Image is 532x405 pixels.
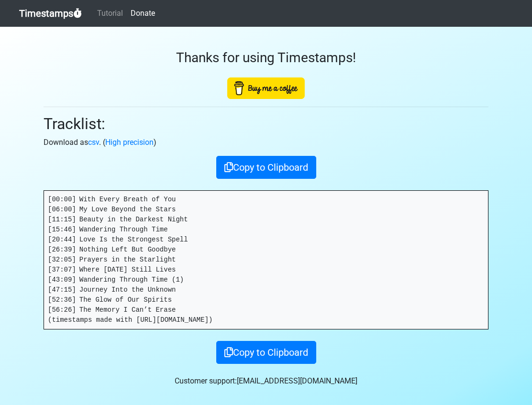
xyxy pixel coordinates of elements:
pre: [00:00] With Every Breath of You [06:00] My Love Beyond the Stars [11:15] Beauty in the Darkest N... [44,191,488,329]
a: Donate [127,4,159,23]
a: Timestamps [19,4,82,23]
h2: Tracklist: [44,115,488,133]
a: Tutorial [93,4,127,23]
img: Buy Me A Coffee [227,77,305,99]
a: High precision [105,138,154,147]
p: Download as . ( ) [44,137,488,148]
button: Copy to Clipboard [216,156,316,179]
a: csv [88,138,99,147]
button: Copy to Clipboard [216,341,316,364]
h3: Thanks for using Timestamps! [44,50,488,66]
